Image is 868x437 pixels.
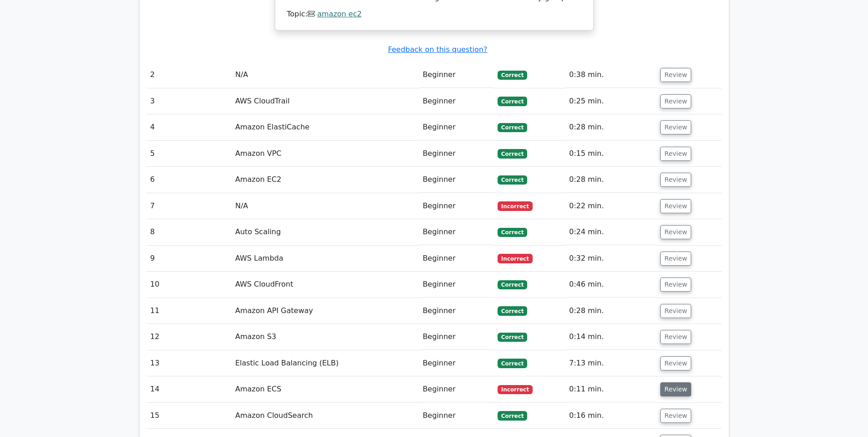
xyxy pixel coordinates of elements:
td: 5 [147,141,232,167]
span: Correct [498,71,527,80]
td: 0:28 min. [565,114,657,140]
button: Review [660,225,691,239]
span: Correct [498,411,527,420]
td: Amazon VPC [231,141,419,167]
span: Incorrect [498,201,533,211]
button: Review [660,147,691,161]
button: Review [660,120,691,134]
td: 0:28 min. [565,298,657,324]
td: 0:22 min. [565,193,657,219]
td: Beginner [419,141,494,167]
span: Correct [498,97,527,106]
td: 7:13 min. [565,350,657,376]
a: amazon ec2 [317,10,361,18]
td: Beginner [419,403,494,429]
span: Correct [498,228,527,237]
td: Beginner [419,324,494,350]
td: 3 [147,88,232,114]
td: Beginner [419,376,494,402]
td: Amazon S3 [231,324,419,350]
span: Correct [498,149,527,158]
td: 12 [147,324,232,350]
td: Beginner [419,350,494,376]
td: 0:38 min. [565,62,657,88]
button: Review [660,68,691,82]
td: 0:16 min. [565,403,657,429]
button: Review [660,199,691,213]
td: Beginner [419,193,494,219]
td: 9 [147,246,232,272]
td: 11 [147,298,232,324]
td: 2 [147,62,232,88]
td: 0:32 min. [565,246,657,272]
a: Feedback on this question? [388,45,487,54]
td: Amazon ElastiCache [231,114,419,140]
td: Beginner [419,246,494,272]
td: Beginner [419,62,494,88]
td: N/A [231,193,419,219]
td: 6 [147,167,232,193]
td: Beginner [419,219,494,245]
span: Correct [498,175,527,185]
span: Correct [498,280,527,289]
td: 0:46 min. [565,272,657,298]
button: Review [660,173,691,187]
td: 0:11 min. [565,376,657,402]
button: Review [660,356,691,370]
td: 13 [147,350,232,376]
span: Incorrect [498,385,533,394]
td: 15 [147,403,232,429]
span: Correct [498,333,527,342]
span: Correct [498,123,527,132]
button: Review [660,252,691,266]
button: Review [660,382,691,396]
button: Review [660,94,691,108]
td: N/A [231,62,419,88]
td: 0:25 min. [565,88,657,114]
td: Auto Scaling [231,219,419,245]
td: AWS Lambda [231,246,419,272]
button: Review [660,304,691,318]
div: Topic: [287,10,581,19]
button: Review [660,330,691,344]
td: 4 [147,114,232,140]
td: 10 [147,272,232,298]
td: Amazon API Gateway [231,298,419,324]
td: Amazon CloudSearch [231,403,419,429]
td: Beginner [419,298,494,324]
button: Review [660,409,691,423]
td: 14 [147,376,232,402]
td: Beginner [419,167,494,193]
span: Correct [498,306,527,315]
td: 8 [147,219,232,245]
td: AWS CloudTrail [231,88,419,114]
td: Beginner [419,272,494,298]
td: Beginner [419,114,494,140]
td: 0:24 min. [565,219,657,245]
td: Elastic Load Balancing (ELB) [231,350,419,376]
td: AWS CloudFront [231,272,419,298]
td: 0:28 min. [565,167,657,193]
span: Correct [498,359,527,368]
td: 7 [147,193,232,219]
td: 0:15 min. [565,141,657,167]
button: Review [660,278,691,292]
td: 0:14 min. [565,324,657,350]
td: Beginner [419,88,494,114]
span: Incorrect [498,254,533,263]
td: Amazon EC2 [231,167,419,193]
td: Amazon ECS [231,376,419,402]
